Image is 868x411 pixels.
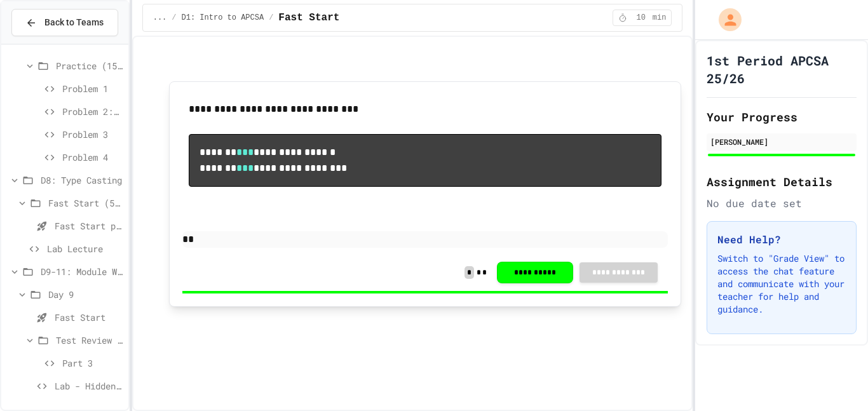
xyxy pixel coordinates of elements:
span: Problem 4 [62,151,123,164]
span: / [269,13,273,23]
span: Problem 2: Mission Resource Calculator [62,105,123,118]
span: D9-11: Module Wrap Up [41,265,123,278]
span: / [172,13,176,23]
span: Practice (15 mins) [56,59,123,72]
span: 10 [631,13,651,23]
span: Fast Start pt.1 [55,219,123,232]
span: Test Review (35 mins) [56,334,123,347]
div: My Account [705,5,745,34]
span: D8: Type Casting [41,173,123,187]
span: Fast Start (5 mins) [48,196,123,210]
span: min [653,13,667,23]
span: Lab Lecture [47,242,123,255]
span: Back to Teams [44,16,104,29]
span: Day 9 [48,288,123,301]
span: Problem 3 [62,128,123,141]
div: No due date set [707,196,857,211]
h2: Assignment Details [707,173,857,191]
span: Part 3 [62,356,123,370]
h3: Need Help? [717,232,846,247]
button: Back to Teams [11,9,118,36]
span: ... [153,13,167,23]
h1: 1st Period APCSA 25/26 [707,51,857,87]
span: Problem 1 [62,82,123,95]
p: Switch to "Grade View" to access the chat feature and communicate with your teacher for help and ... [717,252,846,316]
div: [PERSON_NAME] [710,136,853,147]
h2: Your Progress [707,108,857,126]
span: Lab - Hidden Figures: Launch Weight Calculator [55,379,123,393]
span: Fast Start [278,10,339,25]
span: D1: Intro to APCSA [182,13,264,23]
span: Fast Start [55,311,123,324]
